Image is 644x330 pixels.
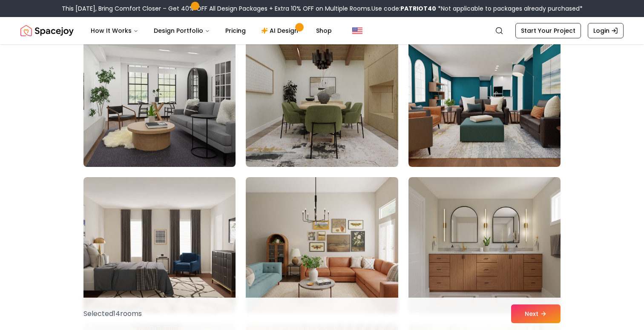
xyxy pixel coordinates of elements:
nav: Global [20,17,624,44]
a: Pricing [218,22,253,39]
img: Room room-32 [246,177,398,313]
img: United States [352,26,362,36]
a: Login [588,23,624,38]
img: Room room-28 [80,27,239,170]
a: Spacejoy [20,22,74,39]
a: AI Design [254,22,308,39]
img: Room room-31 [83,177,236,313]
p: Selected 14 room s [83,309,142,319]
a: Shop [309,22,339,39]
img: Room room-29 [246,31,398,167]
span: *Not applicable to packages already purchased* [436,4,583,13]
div: This [DATE], Bring Comfort Closer – Get 40% OFF All Design Packages + Extra 10% OFF on Multiple R... [62,4,583,13]
nav: Main [84,22,339,39]
img: Spacejoy Logo [20,22,74,39]
button: Next [511,304,561,323]
img: Room room-30 [408,31,561,167]
button: How It Works [84,22,145,39]
b: PATRIOT40 [400,4,436,13]
button: Design Portfolio [147,22,217,39]
span: Use code: [371,4,436,13]
img: Room room-33 [408,177,561,313]
a: Start Your Project [515,23,581,38]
